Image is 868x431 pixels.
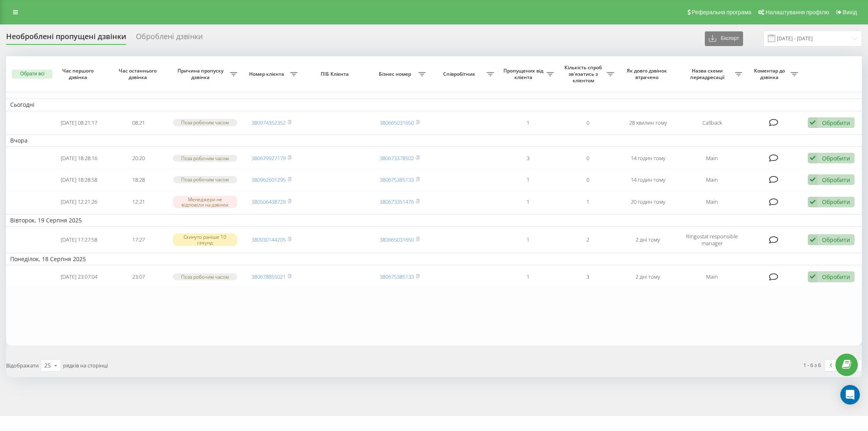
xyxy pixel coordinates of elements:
[625,68,671,80] span: Як довго дзвінок втрачено
[173,233,237,246] div: Скинуто раніше 10 секунд
[678,267,746,287] td: Main
[251,176,286,183] a: 380962601295
[618,267,678,287] td: 2 дні тому
[678,148,746,168] td: Main
[678,170,746,190] td: Main
[6,214,862,226] td: Вівторок, 19 Серпня 2025
[840,385,860,405] div: Open Intercom Messenger
[49,267,109,287] td: [DATE] 23:07:04
[109,191,168,213] td: 12:21
[6,362,39,369] span: Відображати
[822,198,850,206] div: Обробити
[49,170,109,190] td: [DATE] 18:28:58
[251,236,286,243] a: 380930144205
[558,148,618,168] td: 0
[618,148,678,168] td: 14 годин тому
[498,170,558,190] td: 1
[173,196,237,208] div: Менеджери не відповіли на дзвінок
[558,170,618,190] td: 0
[56,68,102,80] span: Час першого дзвінка
[678,113,746,133] td: Callback
[245,71,290,77] span: Номер клієнта
[558,191,618,213] td: 1
[251,119,286,126] a: 380974352352
[558,267,618,287] td: 3
[49,228,109,251] td: [DATE] 17:27:58
[822,236,850,244] div: Обробити
[251,273,286,280] a: 380678855021
[6,99,862,111] td: Сьогодні
[49,191,109,213] td: [DATE] 12:21:26
[498,148,558,168] td: 3
[173,273,237,280] div: Поза робочим часом
[692,9,752,15] span: Реферальна програма
[49,148,109,168] td: [DATE] 18:28:16
[750,68,791,80] span: Коментар до дзвінка
[380,273,414,280] a: 380675385133
[498,113,558,133] td: 1
[173,68,230,80] span: Причина пропуску дзвінка
[822,119,850,127] div: Обробити
[116,68,162,80] span: Час останнього дзвінка
[498,191,558,213] td: 1
[705,31,743,46] button: Експорт
[678,228,746,251] td: Ringostat responsible manager
[562,64,606,84] span: Кількість спроб зв'язатись з клієнтом
[109,148,168,168] td: 20:20
[63,362,108,369] span: рядків на сторінці
[822,273,850,281] div: Обробити
[308,71,363,77] span: ПІБ Клієнта
[173,155,237,162] div: Поза робочим часом
[380,236,414,243] a: 380665031650
[380,154,414,162] a: 380673378502
[173,119,237,126] div: Поза робочим часом
[109,267,168,287] td: 23:07
[618,191,678,213] td: 20 годин тому
[618,113,678,133] td: 28 хвилин тому
[136,32,203,45] div: Оброблені дзвінки
[558,113,618,133] td: 0
[682,68,735,80] span: Назва схеми переадресації
[765,9,829,15] span: Налаштування профілю
[843,9,857,15] span: Вихід
[173,176,237,183] div: Поза робочим часом
[380,176,414,183] a: 380675385133
[678,191,746,213] td: Main
[6,253,862,265] td: Понеділок, 18 Серпня 2025
[109,113,168,133] td: 08:21
[803,361,821,369] div: 1 - 6 з 6
[498,267,558,287] td: 1
[502,68,547,80] span: Пропущених від клієнта
[374,71,418,77] span: Бізнес номер
[380,198,414,205] a: 380673351476
[12,70,52,79] button: Обрати всі
[251,154,286,162] a: 380679927179
[434,71,487,77] span: Співробітник
[380,119,414,126] a: 380665031650
[498,228,558,251] td: 1
[44,361,51,369] div: 25
[618,228,678,251] td: 2 дні тому
[109,170,168,190] td: 18:28
[558,228,618,251] td: 2
[251,198,286,205] a: 380506438729
[49,113,109,133] td: [DATE] 08:21:17
[6,134,862,147] td: Вчора
[618,170,678,190] td: 14 годин тому
[109,228,168,251] td: 17:27
[822,176,850,184] div: Обробити
[6,32,126,45] div: Необроблені пропущені дзвінки
[822,154,850,162] div: Обробити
